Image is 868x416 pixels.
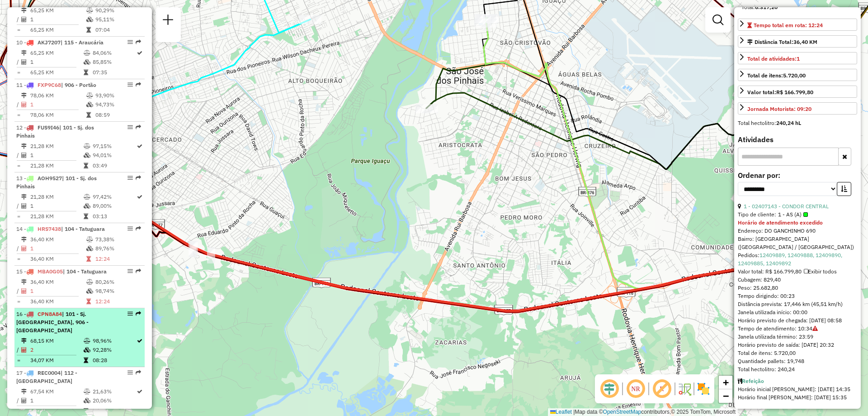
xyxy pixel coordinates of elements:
em: Rota exportada [136,370,141,375]
span: MBA0G05 [38,268,63,275]
em: Opções [127,39,133,45]
td: 98,96% [92,336,136,345]
td: / [16,57,21,67]
td: 21,63% [92,387,136,396]
td: 65,25 KM [30,48,83,57]
a: Nova sessão e pesquisa [159,11,177,31]
span: Tempo total em rota: 12:24 [754,22,823,29]
td: / [16,287,21,296]
i: Tempo total em rota [86,299,91,304]
a: Total de itens:5.720,00 [738,69,857,81]
i: % de utilização do peso [86,93,93,98]
span: | 104 - Tatuguara [61,225,105,232]
a: Zoom in [719,376,732,389]
a: Distância Total:36,40 KM [738,35,857,48]
i: Tempo total em rota [84,70,88,75]
span: REC0004 [38,369,61,376]
i: Total de Atividades [21,59,27,65]
span: 11 - [16,81,96,88]
td: / [16,100,21,109]
td: 03:13 [92,212,136,221]
div: Horário previsto de chegada: [DATE] 08:58 [738,316,857,325]
i: Rota otimizada [137,50,142,56]
span: 17 - [16,369,77,384]
td: = [16,161,21,170]
em: Rota exportada [136,175,141,181]
i: % de utilização do peso [84,143,90,149]
i: Rota otimizada [137,338,142,344]
div: Horário inicial [PERSON_NAME]: [DATE] 14:35 [738,385,857,393]
span: Ocultar NR [625,378,646,400]
td: 68,15 KM [30,336,83,345]
td: 97,42% [92,192,136,201]
em: Opções [127,82,133,87]
td: 02:24 [92,406,136,416]
i: Total de Atividades [21,17,27,22]
i: Distância Total [21,279,27,285]
span: 13 - [16,175,97,190]
i: Tempo total em rota [84,408,88,414]
td: 12:24 [95,297,141,306]
span: | [573,409,575,415]
td: 67,54 KM [30,406,83,416]
td: 03:49 [92,161,136,170]
td: = [16,110,21,120]
div: Endereço: DO GANCHINHO 690 [738,227,857,235]
label: Ordenar por: [738,170,857,181]
img: Fluxo de ruas [677,382,692,396]
td: 1 [30,100,86,109]
a: Zoom out [719,389,732,403]
span: + [723,377,729,388]
a: 1 - 02407143 - CONDOR CENTRAL [744,203,829,210]
td: / [16,345,21,354]
i: % de utilização da cubagem [86,246,93,251]
div: Distância Total: [747,38,817,46]
span: 14 - [16,225,105,232]
td: 1 [30,287,86,296]
i: % de utilização da cubagem [86,17,93,22]
td: 20,06% [92,396,136,405]
div: Horário final [PERSON_NAME]: [DATE] 15:35 [738,393,857,402]
a: OpenStreetMap [603,409,642,415]
td: 78,06 KM [30,110,86,120]
div: Total hectolitro: 240,24 [738,365,857,373]
h4: Atividades [738,135,857,144]
i: Tempo total em rota [86,27,91,33]
i: Distância Total [21,93,27,98]
td: 90,29% [95,6,141,15]
div: Total: [741,3,854,11]
i: % de utilização do peso [86,279,93,285]
strong: 5.720,00 [783,72,806,79]
i: Tempo total em rota [84,358,88,363]
em: Rota exportada [136,268,141,274]
td: 07:35 [92,68,136,77]
em: Rota exportada [136,124,141,130]
div: Horário previsto de saída: [DATE] 20:32 [738,341,857,349]
i: Total de Atividades [21,347,27,353]
td: 80,26% [95,277,141,287]
div: Total de itens: [747,72,806,80]
td: 1 [30,57,83,67]
em: Opções [127,370,133,375]
i: Rota otimizada [137,194,142,200]
a: Exibir filtros [709,11,727,29]
a: Leaflet [550,409,572,415]
strong: Refeição [742,378,764,384]
td: 08:59 [95,110,141,120]
div: Tipo de cliente: [738,210,857,219]
em: Rota exportada [136,311,141,316]
span: | 115 - Araucária [61,39,104,46]
i: Total de Atividades [21,153,27,158]
span: 1 - AS (A) [778,210,808,219]
i: % de utilização da cubagem [84,347,90,353]
span: Total de atividades: [747,55,800,62]
td: 1 [30,396,83,405]
div: Bairro: [GEOGRAPHIC_DATA] ([GEOGRAPHIC_DATA] / [GEOGRAPHIC_DATA]) [738,235,857,251]
td: 1 [30,151,83,160]
span: | 101 - Sj. [GEOGRAPHIC_DATA], 906 - [GEOGRAPHIC_DATA] [16,311,89,334]
td: = [16,25,21,34]
span: HRS7438 [38,225,61,232]
strong: 240,24 hL [776,120,801,126]
td: 21,28 KM [30,142,83,151]
a: Jornada Motorista: 09:20 [738,102,857,115]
